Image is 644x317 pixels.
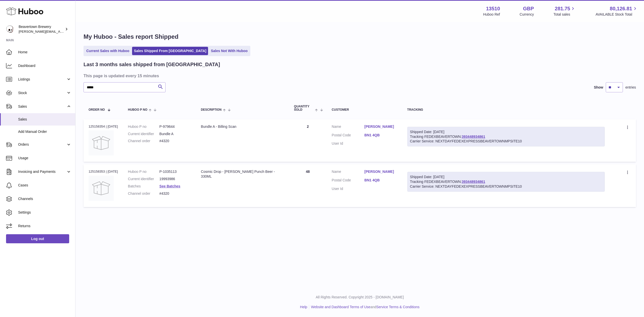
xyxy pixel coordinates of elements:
a: Current Sales with Huboo [85,47,131,55]
div: Currency [520,12,534,17]
a: Service Terms & Conditions [376,305,420,309]
a: Log out [6,234,69,243]
span: Description [201,108,222,111]
p: All Rights Reserved. Copyright 2025 - [DOMAIN_NAME] [79,295,640,300]
span: Add Manual Order [18,129,71,134]
h1: My Huboo - Sales report Shipped [84,33,636,41]
span: Stock [18,91,66,95]
span: entries [625,85,636,90]
div: Customer [332,108,397,111]
dt: Name [332,124,365,130]
div: Huboo Ref [483,12,500,17]
strong: 13510 [486,5,500,12]
dt: User Id [332,141,365,146]
div: 125158354 | [DATE] [89,124,118,129]
dt: Batches [128,184,159,189]
span: Sales [18,104,66,109]
dt: Huboo P no [128,124,159,129]
span: AVAILABLE Stock Total [595,12,638,17]
div: Shipped Date: [DATE] [410,130,602,134]
dt: Huboo P no [128,169,159,174]
dt: Postal Code [332,178,365,184]
img: no-photo.jpg [89,130,114,155]
span: 80,126.81 [610,5,632,12]
img: Matthew.McCormack@beavertownbrewery.co.uk [6,25,14,33]
span: Home [18,50,71,55]
dt: Name [332,169,365,175]
span: Usage [18,156,71,161]
span: Invoicing and Payments [18,169,66,174]
a: [PERSON_NAME] [365,124,397,129]
div: Bundle A - Billing Scan [201,124,284,129]
img: no-photo.jpg [89,176,114,201]
span: Cases [18,183,71,188]
dd: P-979644 [159,124,191,129]
div: Cosmic Drop - [PERSON_NAME] Punch Beer - 330ML [201,169,284,179]
a: 281.75 Total sales [553,5,576,17]
dt: Current identifier [128,177,159,181]
a: 393448934861 [462,180,485,184]
h3: This page is updated every 15 minutes [84,73,635,78]
dd: #4320 [159,191,191,196]
div: Carrier Service: NEXTDAYFEDEXEXPRESSBEAVERTOWNMPSITE10 [410,139,602,144]
span: Total sales [553,12,576,17]
td: 48 [289,164,327,207]
h2: Last 3 months sales shipped from [GEOGRAPHIC_DATA] [84,61,220,68]
a: Website and Dashboard Terms of Use [311,305,370,309]
div: 125158353 | [DATE] [89,169,118,174]
dd: #4320 [159,139,191,143]
div: Tracking FEDEXBEAVERTOWN: [407,127,605,147]
dt: Channel order [128,139,159,143]
dt: Current identifier [128,132,159,136]
dt: Channel order [128,191,159,196]
span: 281.75 [555,5,570,12]
a: Sales Not With Huboo [209,47,249,55]
span: Order No [89,108,105,111]
span: Sales [18,117,71,122]
a: BN1 4QB [365,133,397,138]
span: Listings [18,77,66,82]
dd: P-1035113 [159,169,191,174]
td: 2 [289,119,327,162]
span: Settings [18,210,71,215]
div: Tracking [407,108,605,111]
a: [PERSON_NAME] [365,169,397,174]
a: See Batches [159,184,180,188]
a: 393448934861 [462,135,485,139]
span: Orders [18,142,66,147]
strong: GBP [523,5,534,12]
dd: Bundle A [159,132,191,136]
dd: 19993986 [159,177,191,181]
span: Huboo P no [128,108,147,111]
a: Sales Shipped From [GEOGRAPHIC_DATA] [132,47,208,55]
div: Carrier Service: NEXTDAYFEDEXEXPRESSBEAVERTOWNMPSITE10 [410,184,602,189]
a: Help [300,305,307,309]
span: Dashboard [18,63,71,68]
div: Tracking FEDEXBEAVERTOWN: [407,172,605,192]
div: Shipped Date: [DATE] [410,175,602,179]
span: Quantity Sold [294,105,314,111]
dt: User Id [332,186,365,191]
span: Returns [18,224,71,228]
li: and [309,305,419,309]
label: Show [594,85,603,90]
div: Beavertown Brewery [19,24,64,34]
dt: Postal Code [332,133,365,139]
a: BN1 4QB [365,178,397,183]
span: [PERSON_NAME][EMAIL_ADDRESS][PERSON_NAME][DOMAIN_NAME] [19,29,128,33]
a: 80,126.81 AVAILABLE Stock Total [595,5,638,17]
span: Channels [18,196,71,201]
